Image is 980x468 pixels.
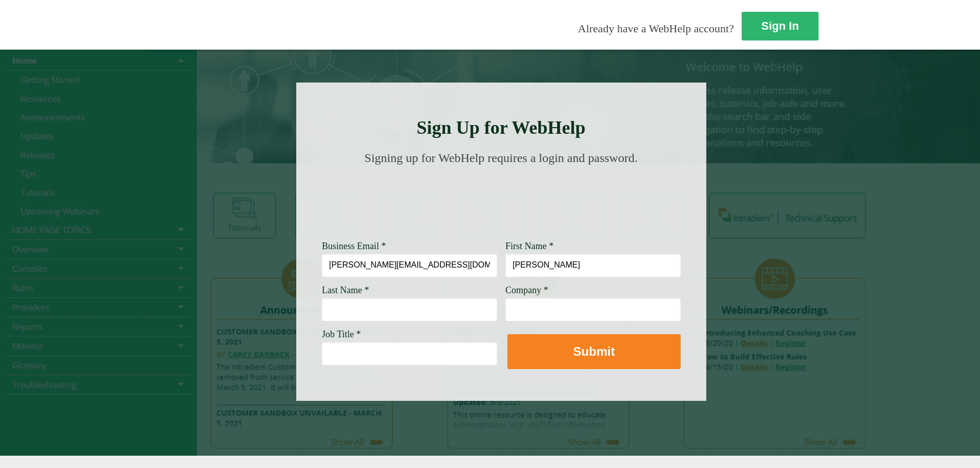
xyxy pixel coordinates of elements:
[322,329,361,339] span: Job Title *
[328,175,675,227] img: Need Credentials? Sign up below. Have Credentials? Use the sign-in button.
[322,241,386,251] span: Business Email *
[742,12,819,40] a: Sign In
[761,19,799,32] strong: Sign In
[507,334,681,369] button: Submit
[505,285,548,295] span: Company *
[505,241,554,251] span: First Name *
[417,117,586,138] strong: Sign Up for WebHelp
[364,151,638,165] span: Signing up for WebHelp requires a login and password.
[573,344,615,358] strong: Submit
[578,22,734,35] span: Already have a WebHelp account?
[322,285,369,295] span: Last Name *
